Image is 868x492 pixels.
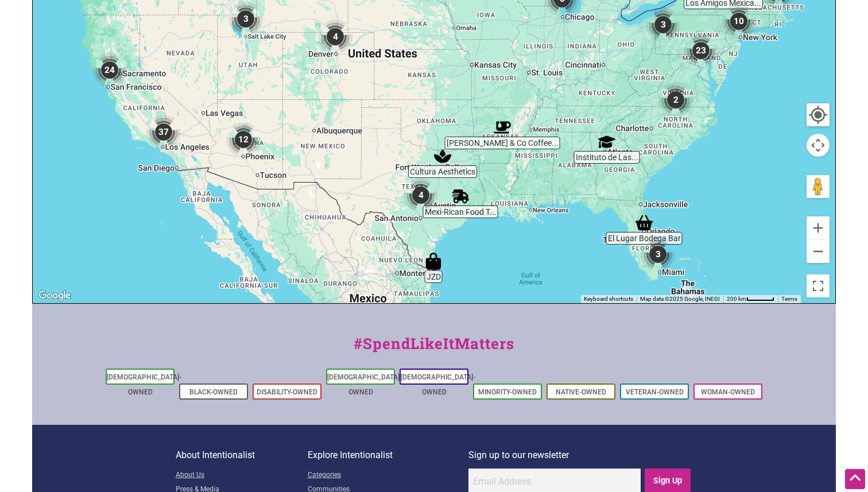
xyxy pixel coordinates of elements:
div: Scroll Back to Top [845,469,865,489]
div: Instituto de Las Américas [598,133,615,150]
a: Open this area in Google Maps (opens a new window) [36,288,73,303]
a: Minority-Owned [478,388,537,396]
div: 23 [684,33,718,68]
div: 10 [722,4,756,38]
a: [DEMOGRAPHIC_DATA]-Owned [401,373,475,396]
a: Black-Owned [189,388,238,396]
div: 3 [641,237,675,272]
div: JZD [425,253,442,270]
div: 2 [658,83,693,117]
img: Google [36,288,73,303]
div: Fidel & Co Coffee Roasters [494,119,511,136]
div: 4 [404,178,438,212]
p: About Intentionalist [176,448,308,463]
a: About Us [176,468,308,483]
div: 3 [228,2,263,36]
div: Mexi-Rican Food Truck [452,188,469,205]
span: Map data ©2025 Google, INEGI [640,296,720,302]
div: 3 [646,7,680,42]
div: 12 [226,122,261,157]
button: Zoom in [807,216,830,239]
a: Categories [308,468,468,483]
div: #SpendLikeItMatters [32,332,836,366]
button: Zoom out [807,240,830,263]
button: Toggle fullscreen view [806,274,830,298]
span: 200 km [727,296,746,302]
div: Cultura Aesthetics [434,148,451,165]
a: Native-Owned [556,388,606,396]
div: 4 [318,20,352,54]
a: Terms (opens in new tab) [781,296,797,302]
a: Disability-Owned [257,388,317,396]
a: Veteran-Owned [626,388,684,396]
p: Sign up to our newsletter [468,448,693,463]
a: [DEMOGRAPHIC_DATA]-Owned [107,373,181,396]
button: Drag Pegman onto the map to open Street View [807,175,830,198]
div: 37 [146,115,181,149]
a: Woman-Owned [701,388,755,396]
button: Your Location [807,103,830,126]
div: El Lugar Bodega Bar [635,214,653,231]
button: Map Scale: 200 km per 45 pixels [723,295,778,303]
div: 24 [92,53,127,87]
a: [DEMOGRAPHIC_DATA]-Owned [327,373,402,396]
p: Explore Intentionalist [308,448,468,463]
button: Keyboard shortcuts [584,295,633,303]
button: Map camera controls [807,134,830,157]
